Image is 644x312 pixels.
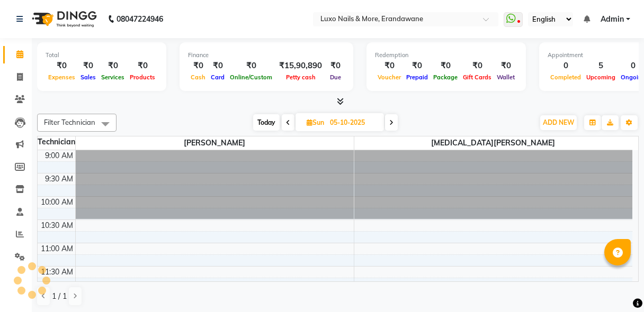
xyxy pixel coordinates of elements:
[78,74,99,81] span: Sales
[227,60,275,72] div: ₹0
[43,150,75,161] div: 9:00 AM
[543,118,574,126] span: ADD NEW
[227,74,275,81] span: Online/Custom
[44,118,95,126] span: Filter Technician
[326,60,345,72] div: ₹0
[375,51,517,60] div: Redemption
[39,267,75,278] div: 11:30 AM
[188,60,208,72] div: ₹0
[584,74,618,81] span: Upcoming
[39,197,75,208] div: 10:00 AM
[188,51,345,60] div: Finance
[601,14,624,25] span: Admin
[600,270,633,301] iframe: chat widget
[208,74,227,81] span: Card
[354,136,633,150] span: [MEDICAL_DATA][PERSON_NAME]
[39,220,75,231] div: 10:30 AM
[548,74,584,81] span: Completed
[38,136,75,148] div: Technician
[99,60,127,72] div: ₹0
[304,118,327,126] span: Sun
[76,136,354,150] span: [PERSON_NAME]
[117,4,163,34] b: 08047224946
[460,60,494,72] div: ₹0
[127,60,158,72] div: ₹0
[431,74,460,81] span: Package
[404,74,431,81] span: Prepaid
[548,60,584,72] div: 0
[375,74,404,81] span: Voucher
[327,74,344,81] span: Due
[43,173,75,185] div: 9:30 AM
[46,51,158,60] div: Total
[494,74,517,81] span: Wallet
[584,60,618,72] div: 5
[188,74,208,81] span: Cash
[46,74,78,81] span: Expenses
[375,60,404,72] div: ₹0
[327,115,380,131] input: 2025-10-05
[253,114,280,131] span: Today
[283,74,318,81] span: Petty cash
[404,60,431,72] div: ₹0
[431,60,460,72] div: ₹0
[46,60,78,72] div: ₹0
[52,291,67,302] span: 1 / 1
[39,243,75,254] div: 11:00 AM
[494,60,517,72] div: ₹0
[208,60,227,72] div: ₹0
[27,4,100,34] img: logo
[127,74,158,81] span: Products
[99,74,127,81] span: Services
[275,60,326,72] div: ₹15,90,890
[540,115,577,130] button: ADD NEW
[78,60,99,72] div: ₹0
[460,74,494,81] span: Gift Cards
